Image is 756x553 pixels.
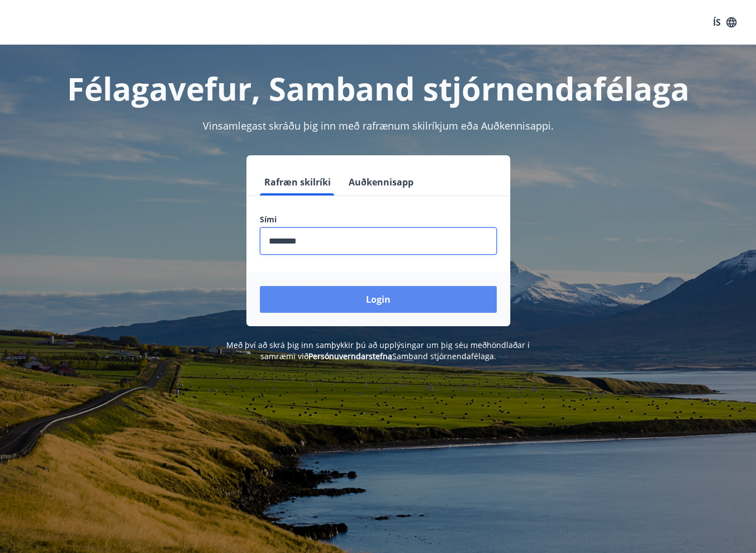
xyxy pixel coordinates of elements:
a: Persónuverndarstefna [308,351,392,361]
h1: Félagavefur, Samband stjórnendafélaga [13,67,743,109]
button: ÍS [707,12,743,32]
span: Vinsamlegast skráðu þig inn með rafrænum skilríkjum eða Auðkennisappi. [203,119,554,132]
button: Rafræn skilríki [260,169,335,196]
span: Með því að skrá þig inn samþykkir þú að upplýsingar um þig séu meðhöndlaðar í samræmi við Samband... [226,340,530,361]
button: Login [260,286,497,313]
label: Sími [260,214,497,225]
button: Auðkennisapp [344,169,418,196]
